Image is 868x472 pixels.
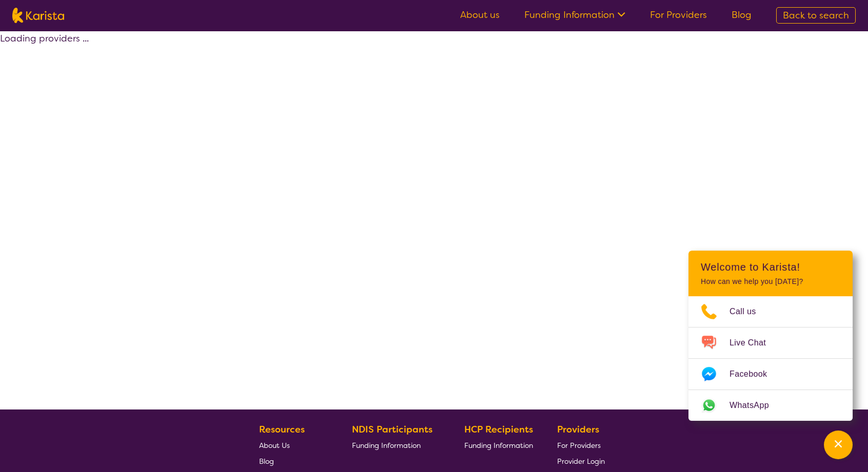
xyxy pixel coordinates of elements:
ul: Choose channel [688,296,853,421]
a: Web link opens in a new tab. [688,390,853,421]
b: HCP Recipients [464,423,533,436]
span: Back to search [783,9,849,22]
a: For Providers [557,437,605,453]
span: About Us [259,441,290,450]
h2: Welcome to Karista! [701,261,840,273]
span: WhatsApp [729,398,781,413]
span: For Providers [557,441,601,450]
span: Funding Information [464,441,533,450]
a: Back to search [776,7,856,24]
a: Funding Information [524,9,625,21]
span: Funding Information [352,441,421,450]
span: Facebook [729,366,779,382]
b: Providers [557,423,599,436]
div: Channel Menu [688,251,853,421]
a: Funding Information [464,437,533,453]
b: Resources [259,423,305,436]
span: Live Chat [729,335,778,351]
a: About Us [259,437,328,453]
a: About us [460,9,500,21]
a: Blog [732,9,752,21]
a: Blog [259,453,328,469]
span: Blog [259,457,274,466]
img: Karista logo [12,8,64,23]
p: How can we help you [DATE]? [701,277,840,286]
a: For Providers [650,9,707,21]
a: Funding Information [352,437,440,453]
span: Provider Login [557,457,605,466]
a: Provider Login [557,453,605,469]
span: Call us [729,304,768,319]
button: Channel Menu [824,430,853,459]
b: NDIS Participants [352,423,432,436]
